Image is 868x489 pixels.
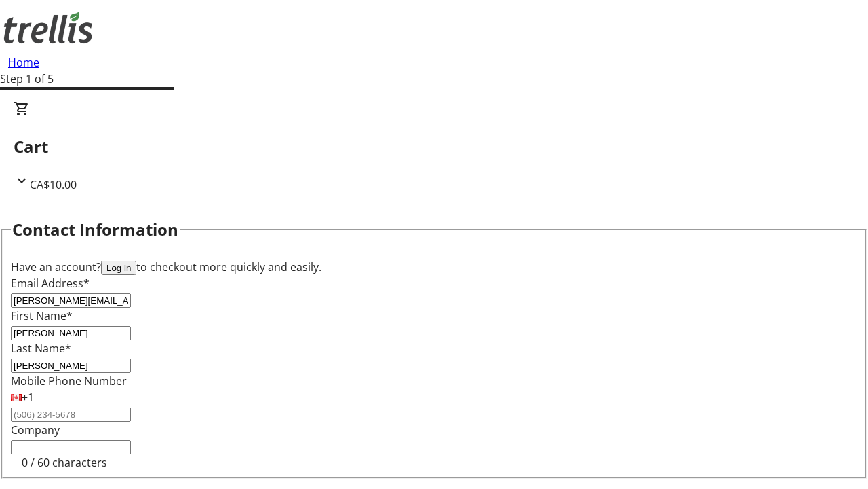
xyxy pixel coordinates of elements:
[30,177,77,192] span: CA$10.00
[11,276,90,291] label: Email Address*
[14,101,854,193] div: CartCA$10.00
[11,341,71,356] label: Last Name*
[101,261,136,275] button: Log in
[11,407,131,422] input: (506) 234-5678
[14,134,854,159] h2: Cart
[11,259,857,275] div: Have an account? to checkout more quickly and easily.
[11,374,127,388] label: Mobile Phone Number
[11,308,73,323] label: First Name*
[22,455,107,470] tr-character-limit: 0 / 60 characters
[12,217,178,242] h2: Contact Information
[11,422,60,437] label: Company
